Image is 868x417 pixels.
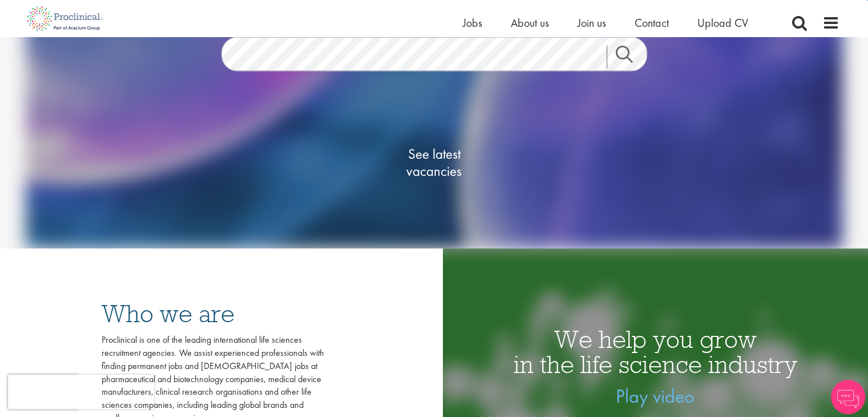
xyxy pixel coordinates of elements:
[102,301,324,326] h3: Who we are
[578,15,606,30] a: Join us
[377,145,491,179] span: See latest vacancies
[607,45,656,68] a: Job search submit button
[377,99,491,225] a: See latestvacancies
[831,380,865,414] img: Chatbot
[635,15,669,30] a: Contact
[463,15,482,30] a: Jobs
[616,384,695,408] a: Play video
[8,375,154,409] iframe: reCAPTCHA
[697,15,748,30] a: Upload CV
[511,15,549,30] a: About us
